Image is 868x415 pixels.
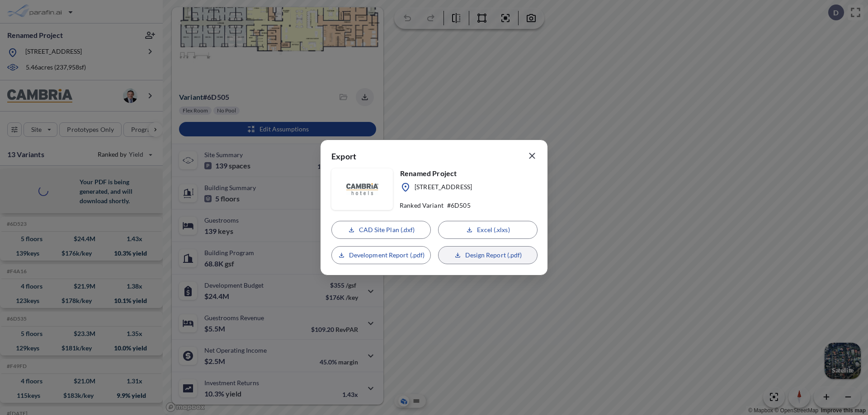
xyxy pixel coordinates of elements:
p: [STREET_ADDRESS] [415,182,472,193]
p: Ranked Variant [400,201,443,210]
p: # 6D505 [447,201,471,210]
img: floorplanBranLogoPlug [346,183,378,195]
p: Renamed Project [400,168,472,178]
p: Export [331,151,356,165]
